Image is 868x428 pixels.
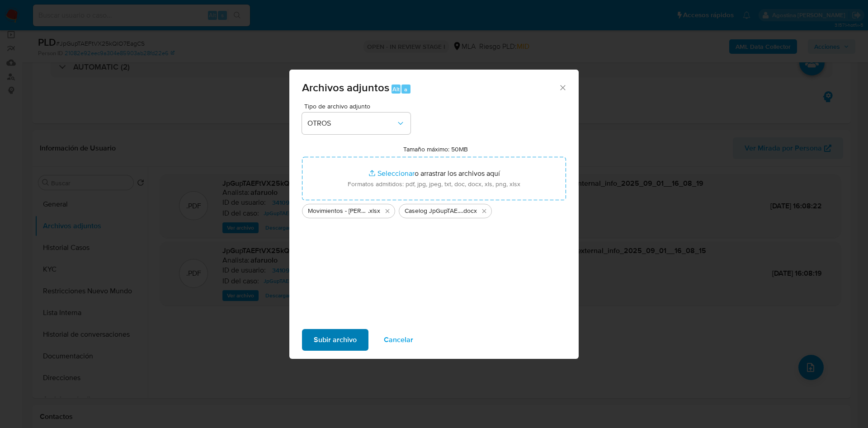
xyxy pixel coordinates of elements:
[307,119,396,128] span: OTROS
[558,83,566,91] button: Cerrar
[403,145,468,153] label: Tamaño máximo: 50MB
[368,207,380,216] span: .xlsx
[479,206,490,216] button: Eliminar Caselog JpGupTAEFtVX25kQIO7EagCS_2025_07_17_23_30_35.docx
[302,113,410,134] button: OTROS
[302,329,368,351] button: Subir archivo
[462,207,477,216] span: .docx
[308,207,368,216] span: Movimientos - [PERSON_NAME] (1)
[302,200,566,218] ul: Archivos seleccionados
[314,330,357,350] span: Subir archivo
[382,206,393,216] button: Eliminar Movimientos - Shlomo Uziel Jachfe (1).xlsx
[404,85,407,94] span: a
[372,329,425,351] button: Cancelar
[392,85,400,94] span: Alt
[384,330,413,350] span: Cancelar
[405,207,462,216] span: Caselog JpGupTAEFtVX25kQIO7EagCS_2025_07_17_23_30_35
[304,103,413,109] span: Tipo de archivo adjunto
[302,80,389,95] span: Archivos adjuntos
